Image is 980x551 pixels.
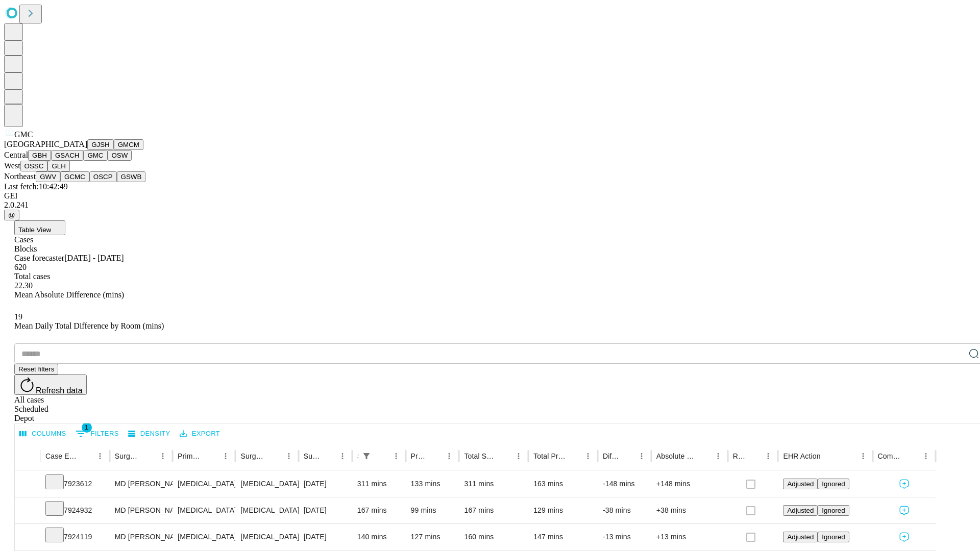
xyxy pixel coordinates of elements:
[4,210,19,220] button: @
[4,201,976,210] div: 2.0.241
[141,449,156,463] button: Sort
[14,220,65,235] button: Table View
[904,449,919,463] button: Sort
[603,452,619,460] div: Difference
[14,263,27,271] span: 620
[411,471,454,497] div: 133 mins
[4,191,976,201] div: GEI
[533,524,593,550] div: 147 mins
[17,426,69,442] button: Select columns
[178,471,230,497] div: [MEDICAL_DATA]
[64,254,124,262] span: [DATE] - [DATE]
[156,449,170,463] button: Menu
[240,471,293,497] div: [MEDICAL_DATA]
[581,449,595,463] button: Menu
[822,480,845,488] span: Ignored
[818,532,849,542] button: Ignored
[359,449,374,463] div: 1 active filter
[787,507,814,514] span: Adjusted
[14,364,58,374] button: Reset filters
[45,452,78,460] div: Case Epic Id
[14,290,124,299] span: Mean Absolute Difference (mins)
[375,449,389,463] button: Sort
[14,254,64,262] span: Case forecaster
[218,449,233,463] button: Menu
[14,130,33,139] span: GMC
[114,139,143,150] button: GMCM
[357,497,401,523] div: 167 mins
[267,449,282,463] button: Sort
[787,480,814,488] span: Adjusted
[36,386,83,395] span: Refresh data
[282,449,296,463] button: Menu
[711,449,725,463] button: Menu
[919,449,933,463] button: Menu
[4,172,36,181] span: Northeast
[8,211,15,219] span: @
[357,471,401,497] div: 311 mins
[822,449,836,463] button: Sort
[178,497,230,523] div: [MEDICAL_DATA]
[89,171,117,182] button: OSCP
[304,471,347,497] div: [DATE]
[115,452,140,460] div: Surgeon Name
[357,452,358,460] div: Scheduled In Room Duration
[822,533,845,541] span: Ignored
[108,150,132,161] button: OSW
[603,471,646,497] div: -148 mins
[620,449,634,463] button: Sort
[464,524,523,550] div: 160 mins
[567,449,581,463] button: Sort
[603,497,646,523] div: -38 mins
[28,150,51,161] button: GBH
[178,524,230,550] div: [MEDICAL_DATA]
[761,449,775,463] button: Menu
[411,452,427,460] div: Predicted In Room Duration
[14,312,22,321] span: 19
[87,139,114,150] button: GJSH
[115,497,167,523] div: MD [PERSON_NAME]
[464,471,523,497] div: 311 mins
[304,497,347,523] div: [DATE]
[82,422,92,433] span: 1
[4,140,87,148] span: [GEOGRAPHIC_DATA]
[60,171,89,182] button: GCMC
[79,449,93,463] button: Sort
[787,533,814,541] span: Adjusted
[818,479,849,489] button: Ignored
[73,425,121,442] button: Show filters
[389,449,403,463] button: Menu
[304,452,320,460] div: Surgery Date
[45,471,105,497] div: 7923612
[428,449,442,463] button: Sort
[321,449,335,463] button: Sort
[126,426,173,442] button: Density
[783,452,820,460] div: EHR Action
[240,497,293,523] div: [MEDICAL_DATA]
[115,524,167,550] div: MD [PERSON_NAME]
[4,161,20,170] span: West
[634,449,649,463] button: Menu
[733,452,746,460] div: Resolved in EHR
[14,321,164,330] span: Mean Daily Total Difference by Room (mins)
[497,449,511,463] button: Sort
[464,452,496,460] div: Total Scheduled Duration
[656,497,723,523] div: +38 mins
[304,524,347,550] div: [DATE]
[83,150,107,161] button: GMC
[240,524,293,550] div: [MEDICAL_DATA] WITH CHOLANGIOGRAM
[656,452,696,460] div: Absolute Difference
[335,449,350,463] button: Menu
[36,171,60,182] button: GWV
[656,471,723,497] div: +148 mins
[783,532,818,542] button: Adjusted
[115,471,167,497] div: MD [PERSON_NAME]
[47,161,69,171] button: GLH
[411,497,454,523] div: 99 mins
[442,449,456,463] button: Menu
[747,449,761,463] button: Sort
[93,449,107,463] button: Menu
[856,449,870,463] button: Menu
[603,524,646,550] div: -13 mins
[783,479,818,489] button: Adjusted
